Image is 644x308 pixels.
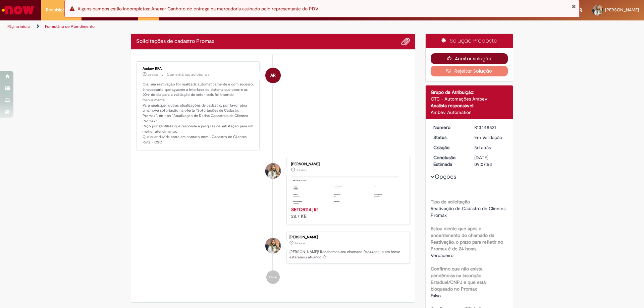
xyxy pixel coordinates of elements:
[136,55,410,291] ul: Histórico de tíquete
[46,7,69,13] span: Requisições
[431,226,503,252] b: Estou ciente que após o encerramento do chamado de Reativação, o prazo para refletir no Promax é ...
[294,241,305,245] span: 3d atrás
[143,67,254,71] div: Ambev RPA
[401,37,410,46] button: Adicionar anexos
[431,89,508,96] div: Grupo de Atribuição:
[474,134,505,141] div: Em Validação
[291,206,403,220] div: 28.7 KB
[265,238,281,253] div: Larissa Loren Lamounier Machado
[605,7,639,13] span: [PERSON_NAME]
[289,249,406,260] p: [PERSON_NAME]! Recebemos seu chamado R13448521 e em breve estaremos atuando.
[431,109,508,116] div: Ambev Automation
[572,4,576,9] button: Fechar Notificação
[136,232,410,264] li: Larissa Loren Lamounier Machado
[265,68,281,83] div: Ambev RPA
[474,144,505,151] div: 26/08/2025 14:07:43
[270,67,276,83] span: AR
[136,39,214,45] h2: Solicitações de cadastro Promax Histórico de tíquete
[431,102,508,109] div: Analista responsável:
[7,24,31,29] a: Página inicial
[426,34,513,48] div: Solução Proposta
[431,205,507,218] span: Reativação de Cadastro de Clientes Promax
[474,124,505,131] div: R13448521
[431,252,453,258] span: Verdadeiro
[428,134,470,141] dt: Status
[431,96,508,102] div: OTC - Automações Ambev
[431,293,441,299] span: Falso
[474,144,491,150] time: 26/08/2025 14:07:43
[291,206,318,212] a: SETOR114.jfif
[428,124,470,131] dt: Número
[148,73,158,77] time: 26/08/2025 16:16:15
[296,168,307,172] time: 26/08/2025 14:07:40
[291,162,403,166] div: [PERSON_NAME]
[431,199,470,205] b: Tipo de solicitação
[143,82,254,145] p: Olá, sua reativação foi realizada automaticamente e com sucesso. é necessário que aguarde a inter...
[296,168,307,172] span: 3d atrás
[148,73,158,77] span: 3d atrás
[294,241,305,245] time: 26/08/2025 14:07:43
[289,235,406,239] div: [PERSON_NAME]
[77,6,318,12] span: Alguns campos estão incompletos: Anexar Canhoto de entrega da mercadoria assinado pelo representa...
[5,20,424,33] ul: Trilhas de página
[474,154,505,168] div: [DATE] 09:07:53
[431,53,508,64] button: Aceitar solução
[431,66,508,76] button: Rejeitar Solução
[1,3,35,17] img: ServiceNow
[428,144,470,151] dt: Criação
[265,163,281,179] div: Larissa Loren Lamounier Machado
[431,266,486,292] b: Confirmo que não existe pendências na Inscrição Estadual/CNPJ e que está bloqueado no Promax
[428,154,470,168] dt: Conclusão Estimada
[167,72,210,77] small: Comentários adicionais
[45,24,95,29] a: Formulário de Atendimento
[474,144,491,150] span: 3d atrás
